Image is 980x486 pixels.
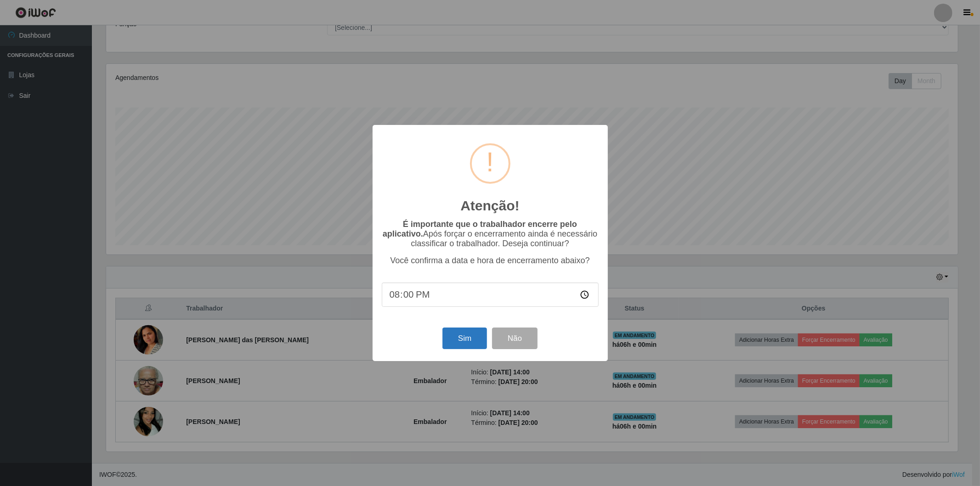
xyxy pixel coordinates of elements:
p: Você confirma a data e hora de encerramento abaixo? [382,256,599,266]
b: É importante que o trabalhador encerre pelo aplicativo. [383,220,577,238]
button: Sim [442,328,487,349]
button: Não [492,328,538,349]
h2: Atenção! [460,198,519,214]
p: Após forçar o encerramento ainda é necessário classificar o trabalhador. Deseja continuar? [382,220,599,249]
